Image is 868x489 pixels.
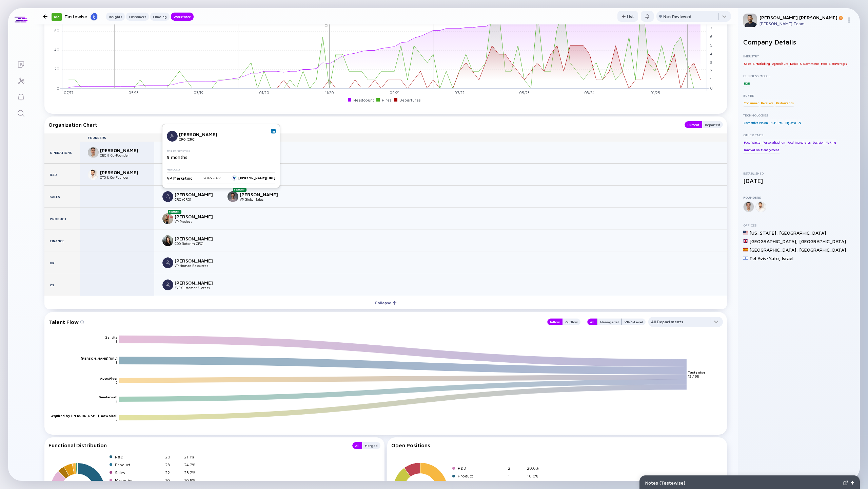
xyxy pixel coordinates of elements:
[759,21,844,26] div: [PERSON_NAME] Team
[171,13,194,20] div: Workforce
[743,230,748,235] img: United States Flag
[233,188,246,192] div: Promotion
[44,164,80,185] div: R&D
[194,90,203,95] tspan: 03/19
[743,38,854,46] h2: Company Details
[743,247,748,252] img: Spain Flag
[743,119,769,126] div: Computer Vision
[162,213,173,224] img: Kate Nir picture
[743,54,854,58] div: Industry
[547,319,563,325] div: Inflow
[782,255,793,261] div: Israel
[617,11,638,22] div: List
[154,135,727,140] div: VP/C-Levels
[749,255,781,261] div: Tel Aviv-Yafo ,
[8,72,34,88] a: Investor Map
[129,90,139,95] tspan: 05/18
[563,319,580,325] div: Outflow
[44,142,80,163] div: Operations
[519,90,530,95] tspan: 05/23
[167,131,178,142] img: Jacques Botbol picture
[175,241,219,246] div: COO (Interim CFO)
[99,395,118,399] text: Similarweb
[785,119,797,126] div: BigData
[48,442,346,449] div: Functional Distribution
[622,319,646,325] button: VP/C-Level
[175,219,219,223] div: VP Product
[743,93,854,97] div: Buyer
[162,235,173,246] img: Tal Tochner picture
[527,473,543,478] div: 10.0%
[391,442,723,448] div: Open Positions
[527,466,543,471] div: 20.0%
[743,177,854,184] div: [DATE]
[362,442,380,449] div: Merged
[167,168,273,171] div: Previously
[710,77,711,81] tspan: 1
[115,462,162,467] div: Product
[18,414,118,418] text: Signals Analytics (Acquired by [PERSON_NAME], now Skai)
[55,67,59,71] tspan: 20
[54,29,59,33] tspan: 60
[115,470,162,475] div: Sales
[749,247,798,253] div: [GEOGRAPHIC_DATA] ,
[597,319,622,325] div: Managerial
[175,280,219,286] div: [PERSON_NAME]
[760,99,774,106] div: Retailers
[64,12,98,21] div: Tastewise
[175,286,219,290] div: SVP Customer Success
[749,230,778,236] div: [US_STATE] ,
[106,13,125,21] button: Insights
[584,90,595,95] tspan: 03/24
[8,88,34,105] a: Reminders
[685,121,702,128] div: Current
[759,15,844,20] div: [PERSON_NAME] [PERSON_NAME]
[54,48,59,52] tspan: 40
[710,34,712,39] tspan: 6
[44,274,80,296] div: CS
[508,473,524,478] div: 1
[272,129,275,133] img: Jacques Botbol Linkedin Profile
[44,296,727,309] button: Collapse
[48,121,678,128] div: Organization Chart
[165,462,181,467] div: 23
[48,317,540,327] div: Talent Flow
[179,131,224,137] div: [PERSON_NAME]
[743,14,757,27] img: Omer Profile Picture
[162,279,173,290] img: Efrat Moshkoviz picture
[843,481,848,485] img: Expand Notes
[52,13,62,21] div: 100
[150,13,170,21] button: Funding
[8,56,34,72] a: Lists
[762,139,786,146] div: Personalization
[770,119,777,126] div: NLP
[743,147,780,153] div: Innovation Management
[812,139,836,146] div: Decision Making
[179,137,224,141] div: CRO (CRO)
[184,462,200,467] div: 24.2%
[44,186,80,207] div: Sales
[743,223,854,227] div: Offices
[743,80,750,87] div: B2B
[508,466,524,471] div: 2
[171,13,194,21] button: Workforce
[454,90,465,95] tspan: 07/22
[115,454,162,459] div: R&D
[105,335,118,339] text: Zencity
[175,214,219,219] div: [PERSON_NAME]
[165,470,181,475] div: 22
[771,60,789,67] div: Agriculture
[88,147,99,158] img: Alon Chen picture
[846,17,852,23] img: Menu
[184,454,200,459] div: 21.1%
[789,60,819,67] div: Retail & eCommerce
[688,370,706,374] text: Tastewise
[820,60,848,67] div: Food & Berverages
[64,90,73,95] tspan: 07/17
[710,26,712,30] tspan: 7
[162,257,173,268] img: Yael Shaar Frisher picture
[165,478,181,483] div: 10
[778,119,784,126] div: ML
[100,175,145,179] div: CTO & Co-Founder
